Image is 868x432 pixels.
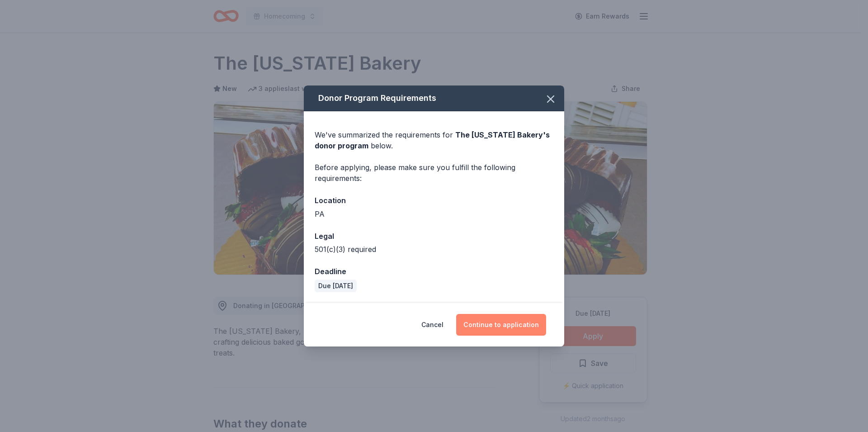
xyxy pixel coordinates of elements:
[315,209,553,219] div: PA
[315,244,553,255] div: 501(c)(3) required
[315,129,553,151] div: We've summarized the requirements for below.
[456,314,546,336] button: Continue to application
[315,195,553,206] div: Location
[315,280,357,292] div: Due [DATE]
[304,85,564,111] div: Donor Program Requirements
[315,230,553,242] div: Legal
[315,162,553,184] div: Before applying, please make sure you fulfill the following requirements:
[421,314,443,336] button: Cancel
[315,266,553,277] div: Deadline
